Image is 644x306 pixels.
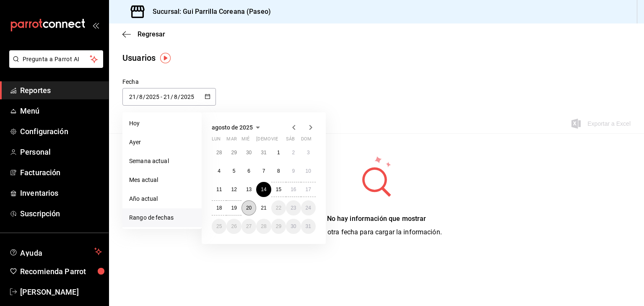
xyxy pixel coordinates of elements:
span: Personal [20,146,102,158]
button: 3 de agosto de 2025 [301,145,316,160]
abbr: 2 de agosto de 2025 [292,150,295,156]
span: Menú [20,105,102,117]
button: 25 de agosto de 2025 [212,219,226,234]
abbr: 13 de agosto de 2025 [246,187,252,192]
div: Usuarios [122,52,156,64]
abbr: 28 de agosto de 2025 [261,223,266,229]
button: 18 de agosto de 2025 [212,200,226,215]
abbr: 27 de agosto de 2025 [246,223,252,229]
button: 24 de agosto de 2025 [301,200,316,215]
abbr: 19 de agosto de 2025 [231,205,236,211]
button: 5 de agosto de 2025 [226,163,241,179]
abbr: 4 de agosto de 2025 [218,168,221,174]
button: 15 de agosto de 2025 [271,182,286,197]
span: Recomienda Parrot [20,266,102,277]
abbr: 7 de agosto de 2025 [262,168,265,174]
img: Tooltip marker [160,53,171,63]
button: 29 de julio de 2025 [226,145,241,160]
input: Month [139,93,143,100]
button: 28 de agosto de 2025 [256,219,271,234]
abbr: 24 de agosto de 2025 [306,205,311,211]
span: Elige otra fecha para cargar la información. [311,228,442,236]
button: 16 de agosto de 2025 [286,182,301,197]
span: Facturación [20,167,102,178]
button: 1 de agosto de 2025 [271,145,286,160]
span: [PERSON_NAME] [20,286,102,298]
abbr: 30 de julio de 2025 [246,150,252,156]
a: Pregunta a Parrot AI [6,61,103,70]
button: 7 de agosto de 2025 [256,163,271,179]
input: Year [180,93,195,100]
input: Day [129,93,136,100]
button: agosto de 2025 [212,122,263,132]
input: Year [145,93,160,100]
abbr: 23 de agosto de 2025 [291,205,296,211]
li: Semana actual [122,152,202,171]
abbr: 3 de agosto de 2025 [307,150,310,156]
abbr: viernes [271,136,278,145]
abbr: 21 de agosto de 2025 [261,205,266,211]
button: 31 de agosto de 2025 [301,219,316,234]
abbr: domingo [301,136,312,145]
li: Mes actual [122,171,202,189]
abbr: 14 de agosto de 2025 [261,187,266,192]
span: Ayuda [20,246,91,257]
abbr: 20 de agosto de 2025 [246,205,252,211]
abbr: miércoles [241,136,249,145]
button: 11 de agosto de 2025 [212,182,226,197]
div: No hay información que mostrar [311,214,442,224]
span: Regresar [138,30,165,38]
abbr: 28 de julio de 2025 [216,150,222,156]
button: 19 de agosto de 2025 [226,200,241,215]
li: Hoy [122,114,202,133]
span: - [161,93,162,100]
abbr: 10 de agosto de 2025 [306,168,311,174]
abbr: 17 de agosto de 2025 [306,187,311,192]
button: 9 de agosto de 2025 [286,163,301,179]
button: 10 de agosto de 2025 [301,163,316,179]
h3: Sucursal: Gui Parrilla Coreana (Paseo) [146,7,271,17]
span: agosto de 2025 [212,124,253,131]
button: 13 de agosto de 2025 [241,182,256,197]
button: open_drawer_menu [92,22,99,29]
abbr: jueves [256,136,306,145]
abbr: 15 de agosto de 2025 [276,187,281,192]
abbr: 12 de agosto de 2025 [231,187,236,192]
button: 20 de agosto de 2025 [241,200,256,215]
span: / [171,93,173,100]
span: Configuración [20,126,102,137]
abbr: 5 de agosto de 2025 [233,168,236,174]
span: Inventarios [20,187,102,199]
button: 27 de agosto de 2025 [241,219,256,234]
button: 30 de agosto de 2025 [286,219,301,234]
button: 23 de agosto de 2025 [286,200,301,215]
abbr: 9 de agosto de 2025 [292,168,295,174]
button: 17 de agosto de 2025 [301,182,316,197]
button: 2 de agosto de 2025 [286,145,301,160]
button: 29 de agosto de 2025 [271,219,286,234]
button: Pregunta a Parrot AI [9,50,103,68]
div: Fecha [122,78,216,86]
abbr: 31 de julio de 2025 [261,150,266,156]
button: 26 de agosto de 2025 [226,219,241,234]
button: Regresar [122,30,165,38]
abbr: 6 de agosto de 2025 [247,168,250,174]
abbr: martes [226,136,236,145]
span: / [136,93,139,100]
span: Pregunta a Parrot AI [23,55,90,64]
button: 14 de agosto de 2025 [256,182,271,197]
abbr: 18 de agosto de 2025 [216,205,222,211]
li: Ayer [122,133,202,152]
button: 12 de agosto de 2025 [226,182,241,197]
input: Day [163,93,171,100]
button: 31 de julio de 2025 [256,145,271,160]
li: Año actual [122,189,202,208]
input: Month [174,93,178,100]
button: 4 de agosto de 2025 [212,163,226,179]
abbr: sábado [286,136,295,145]
abbr: 1 de agosto de 2025 [277,150,280,156]
abbr: 30 de agosto de 2025 [291,223,296,229]
span: Suscripción [20,208,102,219]
span: Reportes [20,85,102,96]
